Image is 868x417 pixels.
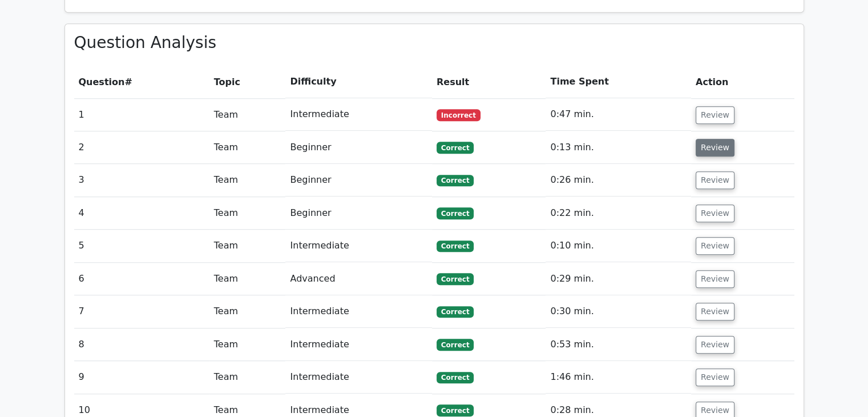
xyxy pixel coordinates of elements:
span: Correct [437,207,474,219]
span: Correct [437,404,474,416]
td: Intermediate [285,98,431,131]
span: Correct [437,175,474,186]
th: # [74,66,209,98]
td: Beginner [285,164,431,197]
td: 2 [74,131,209,164]
td: Team [209,230,286,262]
th: Difficulty [285,66,431,98]
td: Intermediate [285,295,431,328]
td: Team [209,263,286,295]
button: Review [696,139,734,157]
th: Topic [209,66,286,98]
td: Intermediate [285,328,431,361]
button: Review [696,205,734,222]
td: 0:13 min. [546,131,691,164]
td: Intermediate [285,361,431,394]
td: Beginner [285,197,431,230]
td: Team [209,361,286,394]
td: 1 [74,98,209,131]
td: 0:26 min. [546,164,691,197]
td: Beginner [285,131,431,164]
td: 0:10 min. [546,230,691,262]
td: 7 [74,295,209,328]
h3: Question Analysis [74,33,794,53]
button: Review [696,336,734,354]
button: Review [696,270,734,288]
td: Team [209,98,286,131]
td: 0:53 min. [546,328,691,361]
td: 6 [74,263,209,295]
button: Review [696,368,734,386]
span: Correct [437,142,474,153]
td: 4 [74,197,209,230]
td: 0:22 min. [546,197,691,230]
button: Review [696,303,734,320]
td: Intermediate [285,230,431,262]
span: Correct [437,372,474,383]
button: Review [696,237,734,255]
td: 0:47 min. [546,98,691,131]
td: 8 [74,328,209,361]
span: Correct [437,273,474,284]
td: Advanced [285,263,431,295]
span: Correct [437,240,474,252]
span: Question [79,77,125,87]
td: Team [209,328,286,361]
td: Team [209,131,286,164]
td: 0:29 min. [546,263,691,295]
td: 3 [74,164,209,197]
td: 9 [74,361,209,394]
th: Result [432,66,546,98]
button: Review [696,171,734,189]
span: Incorrect [437,109,481,121]
td: Team [209,295,286,328]
td: 5 [74,230,209,262]
span: Correct [437,339,474,350]
th: Action [691,66,794,98]
span: Correct [437,306,474,318]
th: Time Spent [546,66,691,98]
td: Team [209,197,286,230]
td: 0:30 min. [546,295,691,328]
button: Review [696,106,734,124]
td: Team [209,164,286,197]
td: 1:46 min. [546,361,691,394]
